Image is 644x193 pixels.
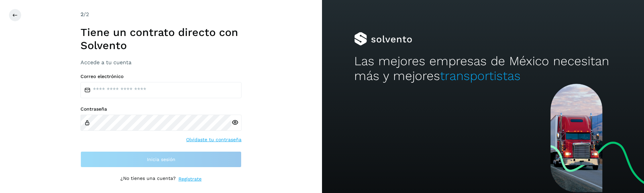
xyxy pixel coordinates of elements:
[80,106,241,112] label: Contraseña
[440,69,521,83] span: transportistas
[186,136,241,143] a: Olvidaste tu contraseña
[120,176,176,183] p: ¿No tienes una cuenta?
[80,74,241,79] label: Correo electrónico
[147,157,175,162] span: Inicia sesión
[80,26,241,52] h1: Tiene un contrato directo con Solvento
[80,151,241,167] button: Inicia sesión
[354,54,612,84] h2: Las mejores empresas de México necesitan más y mejores
[80,59,241,66] h3: Accede a tu cuenta
[178,176,202,183] a: Regístrate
